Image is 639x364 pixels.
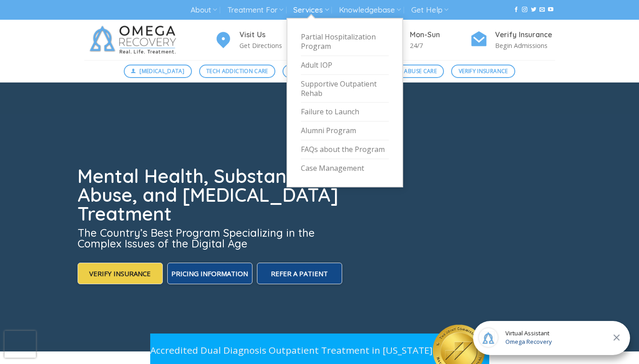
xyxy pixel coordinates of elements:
a: Follow on YouTube [548,7,553,13]
a: [MEDICAL_DATA] [124,65,192,78]
p: Accredited Dual Diagnosis Outpatient Treatment in [US_STATE] [150,343,433,358]
h3: The Country’s Best Program Specializing in the Complex Issues of the Digital Age [78,227,344,249]
a: Follow on Facebook [513,7,519,13]
a: Substance Abuse Care [364,65,444,78]
a: Verify Insurance [451,65,515,78]
a: Follow on Twitter [531,7,536,13]
a: Alumni Program [301,121,389,140]
h4: Visit Us [239,29,300,41]
a: Treatment For [227,2,283,18]
a: Failure to Launch [301,103,389,121]
a: Visit Us Get Directions [214,29,300,51]
h4: Verify Insurance [495,29,555,41]
a: About [191,2,217,18]
img: Omega Recovery [84,20,185,60]
a: Knowledgebase [339,2,401,18]
h4: Mon-Sun [410,29,470,41]
a: Adult IOP [301,56,389,75]
a: Services [293,2,329,18]
p: Begin Admissions [495,40,555,51]
a: Partial Hospitalization Program [301,28,389,56]
iframe: reCAPTCHA [4,331,36,358]
a: FAQs about the Program [301,140,389,159]
a: Case Management [301,159,389,178]
span: Tech Addiction Care [206,67,268,75]
a: Send us an email [539,7,545,13]
span: Verify Insurance [459,67,508,75]
a: Get Help [411,2,448,18]
a: Mental Health Care [283,65,356,78]
a: Verify Insurance Begin Admissions [470,29,555,51]
span: Substance Abuse Care [371,67,437,75]
a: Follow on Instagram [522,7,527,13]
h1: Mental Health, Substance Abuse, and [MEDICAL_DATA] Treatment [78,167,344,223]
a: Tech Addiction Care [199,65,276,78]
a: Supportive Outpatient Rehab [301,75,389,103]
p: Get Directions [239,40,300,51]
p: 24/7 [410,40,470,51]
span: [MEDICAL_DATA] [139,67,184,75]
